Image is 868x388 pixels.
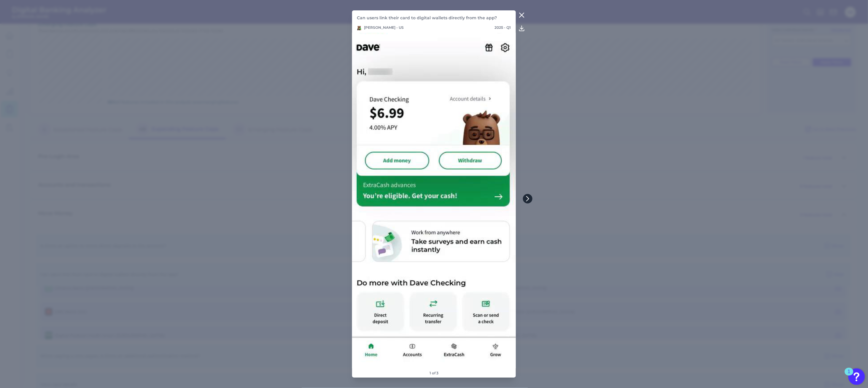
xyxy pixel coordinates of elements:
button: Open Resource Center, 1 new notification [848,368,865,385]
img: 5706-01--DaveBank-RC-USMobile-Q1-2025.png [352,33,516,368]
p: [PERSON_NAME] - US [357,25,404,30]
p: Can users link their card to digital wallets directly from the app? [357,15,511,20]
div: 1 [848,372,850,379]
footer: 1 of 3 [427,368,441,378]
img: Dave [357,26,362,30]
p: 2025 - Q1 [495,25,511,30]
